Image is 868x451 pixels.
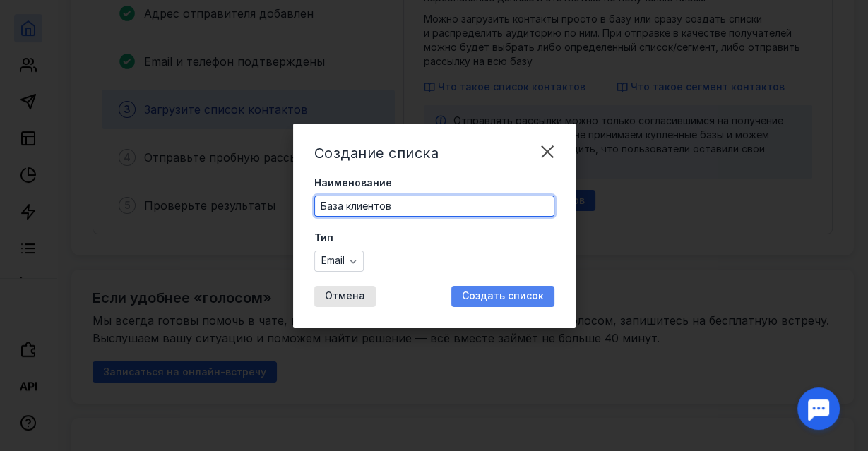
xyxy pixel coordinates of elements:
[314,145,439,162] span: Создание списка
[314,251,364,272] button: Email
[314,231,333,245] span: Тип
[314,286,376,307] button: Отмена
[314,176,392,190] span: Наименование
[462,290,544,302] span: Создать список
[321,255,345,267] span: Email
[325,290,365,302] span: Отмена
[451,286,554,307] button: Создать список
